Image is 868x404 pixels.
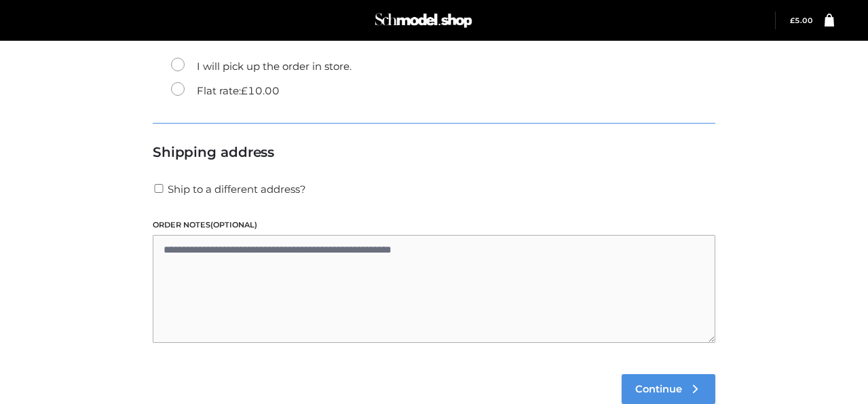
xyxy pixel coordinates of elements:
[153,219,715,232] label: Order notes
[210,220,257,229] span: (optional)
[153,144,715,160] h3: Shipping address
[790,16,813,25] a: £5.00
[622,374,715,404] a: Continue
[168,183,306,196] span: Ship to a different address?
[153,184,165,193] input: Ship to a different address?
[373,7,474,34] img: Schmodel Admin 964
[241,84,280,97] bdi: 10.00
[635,383,682,395] span: Continue
[171,82,280,100] label: Flat rate:
[241,84,248,97] span: £
[171,58,352,75] label: I will pick up the order in store.
[790,16,813,25] bdi: 5.00
[790,16,795,25] span: £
